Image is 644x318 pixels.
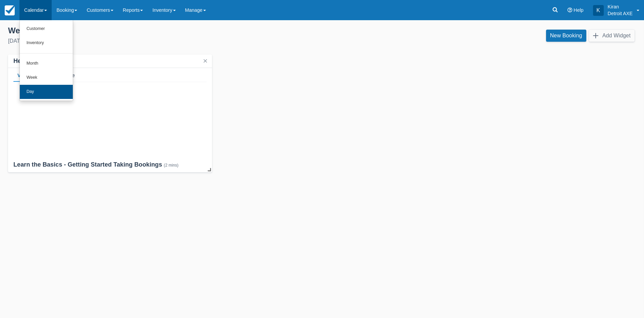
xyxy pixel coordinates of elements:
[20,36,73,50] a: Inventory
[20,57,73,71] a: Month
[593,5,604,16] div: K
[20,71,73,85] a: Week
[589,30,635,42] button: Add Widget
[13,68,35,82] div: Video
[5,5,15,15] img: checkfront-main-nav-mini-logo.png
[546,30,586,42] a: New Booking
[8,26,317,36] div: Welcome , Kiran !
[574,7,584,13] span: Help
[164,163,178,168] div: (2 mins)
[20,22,73,36] a: Customer
[19,20,73,101] ul: Calendar
[608,3,633,10] p: Kiran
[608,10,633,17] p: Detroit AXE
[8,37,317,45] div: [DATE]
[20,85,73,99] a: Day
[568,8,572,12] i: Help
[13,161,207,169] div: Learn the Basics - Getting Started Taking Bookings
[13,57,41,65] div: Helpdesk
